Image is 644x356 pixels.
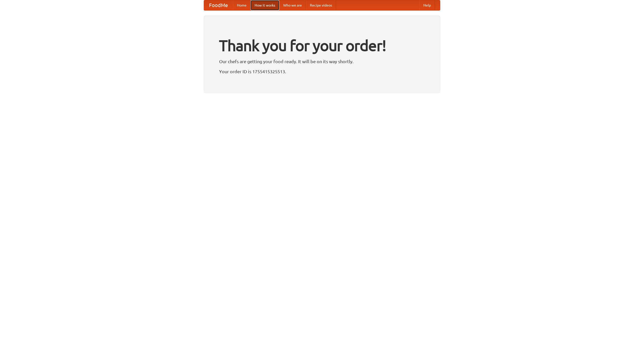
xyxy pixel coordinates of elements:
[204,0,233,10] a: FoodMe
[219,68,425,75] p: Your order ID is 1755415325513.
[251,0,279,10] a: How it works
[233,0,251,10] a: Home
[219,33,425,58] h1: Thank you for your order!
[306,0,336,10] a: Recipe videos
[419,0,435,10] a: Help
[279,0,306,10] a: Who we are
[219,58,425,65] p: Our chefs are getting your food ready. It will be on its way shortly.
